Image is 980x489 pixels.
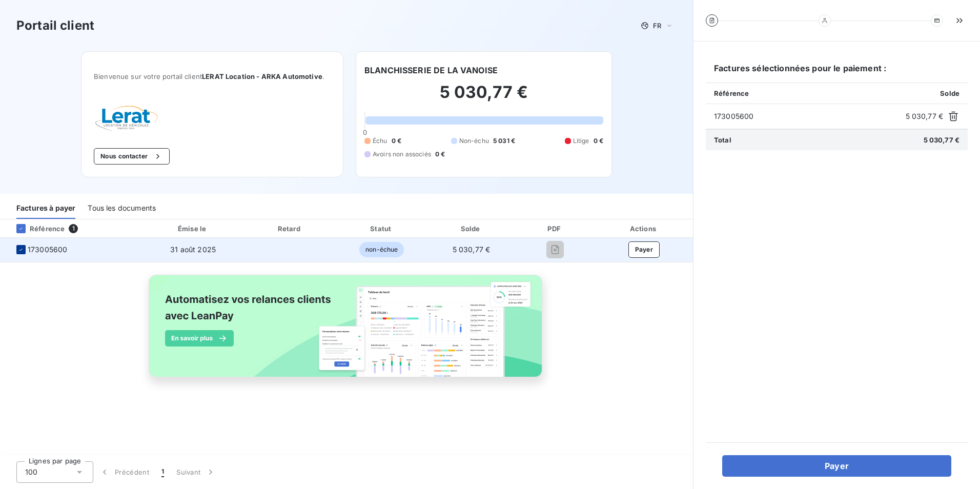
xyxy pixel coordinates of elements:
span: Échu [373,136,387,146]
span: Total [714,136,731,144]
span: 173005600 [28,244,67,255]
h2: 5 030,77 € [364,82,603,113]
div: Tous les documents [88,197,156,219]
span: 0 [363,128,367,136]
span: 5 031 € [493,136,515,146]
span: Avoirs non associés [373,150,431,159]
span: non-échue [359,242,404,257]
span: 31 août 2025 [170,245,216,254]
span: Solde [940,89,959,97]
button: Suivant [170,461,222,483]
h3: Portail client [16,16,94,35]
span: Non-échu [459,136,489,146]
button: Payer [722,455,951,477]
span: 173005600 [714,111,902,121]
span: 100 [25,467,37,477]
span: 1 [69,224,78,233]
div: Référence [8,224,65,233]
button: Précédent [93,461,155,483]
span: 0 € [392,136,401,146]
div: Statut [338,223,425,234]
span: 5 030,77 € [453,245,491,254]
img: banner [139,269,554,395]
h6: Factures sélectionnées pour le paiement : [706,62,968,83]
span: 5 030,77 € [906,111,944,121]
span: Bienvenue sur votre portail client . [94,72,331,80]
div: Actions [597,223,691,234]
span: 0 € [594,136,603,146]
span: Référence [714,89,749,97]
button: Nous contacter [94,148,170,165]
span: FR [653,22,661,30]
div: PDF [518,223,593,234]
img: Company logo [94,105,159,132]
button: 1 [155,461,170,483]
button: Payer [628,241,660,258]
span: LERAT Location - ARKA Automotive [202,72,322,80]
span: 1 [161,467,164,477]
div: Retard [246,223,334,234]
span: Litige [573,136,589,146]
span: 5 030,77 € [924,136,960,144]
div: Émise le [145,223,241,234]
div: Solde [429,223,513,234]
div: Factures à payer [16,197,75,219]
h6: BLANCHISSERIE DE LA VANOISE [364,64,498,76]
span: 0 € [435,150,445,159]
